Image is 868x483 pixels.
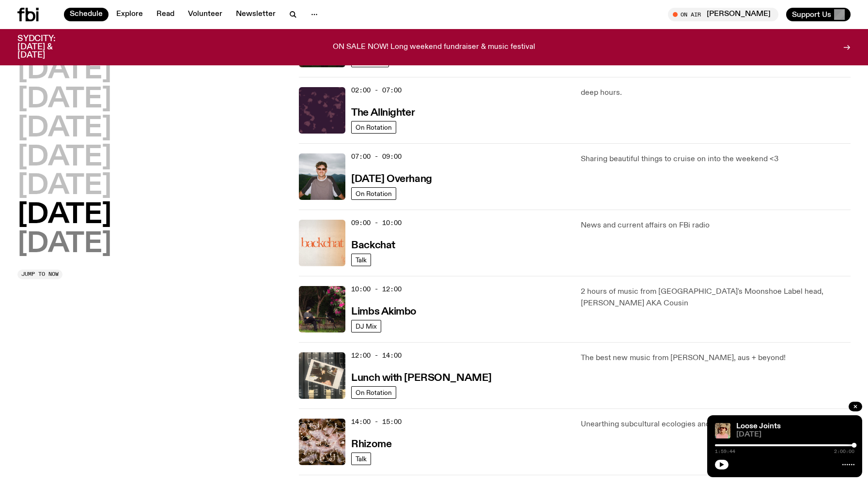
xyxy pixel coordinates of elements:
span: Jump to now [21,272,59,277]
span: 2:00:00 [834,449,854,454]
span: 02:00 - 07:00 [351,86,402,95]
h3: [DATE] Overhang [351,174,432,184]
p: Unearthing subcultural ecologies and the people who cultivate them [581,419,851,430]
span: 1:59:44 [715,449,735,454]
img: A close up picture of a bunch of ginger roots. Yellow squiggles with arrows, hearts and dots are ... [299,419,345,465]
span: On Rotation [356,389,392,396]
a: Read [151,8,180,21]
img: Tyson stands in front of a paperbark tree wearing orange sunglasses, a suede bucket hat and a pin... [715,423,730,438]
span: 07:00 - 09:00 [351,152,402,161]
a: Lunch with [PERSON_NAME] [351,371,491,383]
p: deep hours. [581,87,851,99]
img: A polaroid of Ella Avni in the studio on top of the mixer which is also located in the studio. [299,352,345,399]
button: [DATE] [17,115,111,142]
a: DJ Mix [351,320,381,332]
button: Support Us [786,8,851,21]
a: Newsletter [230,8,281,21]
a: Talk [351,453,371,465]
span: Support Us [792,10,831,19]
p: Sharing beautiful things to cruise on into the weekend <3 [581,153,851,165]
button: [DATE] [17,202,111,229]
a: Schedule [64,8,108,21]
a: Loose Joints [736,423,781,430]
a: Rhizome [351,438,391,450]
p: The best new music from [PERSON_NAME], aus + beyond! [581,352,851,364]
h3: SYDCITY: [DATE] & [DATE] [17,35,79,60]
h3: Rhizome [351,439,391,450]
button: [DATE] [17,144,111,171]
span: On Rotation [356,190,392,197]
span: 12:00 - 14:00 [351,351,402,360]
a: Limbs Akimbo [351,305,417,317]
button: On Air[PERSON_NAME] [668,8,778,21]
a: On Rotation [351,386,396,399]
h3: Limbs Akimbo [351,307,417,317]
a: Backchat [351,239,395,251]
span: [DATE] [736,431,854,438]
span: 10:00 - 12:00 [351,285,402,294]
span: On Rotation [356,123,392,131]
p: News and current affairs on FBi radio [581,220,851,231]
h3: The Allnighter [351,108,415,118]
img: Harrie Hastings stands in front of cloud-covered sky and rolling hills. He's wearing sunglasses a... [299,153,345,200]
a: Talk [351,254,371,266]
button: [DATE] [17,231,111,258]
span: Talk [356,455,367,462]
button: [DATE] [17,86,111,113]
a: On Rotation [351,121,396,134]
span: DJ Mix [356,322,377,330]
p: 2 hours of music from [GEOGRAPHIC_DATA]'s Moonshoe Label head, [PERSON_NAME] AKA Cousin [581,286,851,309]
span: Talk [356,256,367,263]
h3: Lunch with [PERSON_NAME] [351,373,491,383]
button: [DATE] [17,57,111,84]
button: [DATE] [17,173,111,200]
span: 09:00 - 10:00 [351,218,402,227]
p: ON SALE NOW! Long weekend fundraiser & music festival [333,43,535,52]
a: The Allnighter [351,106,415,118]
a: Volunteer [182,8,228,21]
button: Jump to now [17,270,62,279]
img: Jackson sits at an outdoor table, legs crossed and gazing at a black and brown dog also sitting a... [299,286,345,332]
span: 14:00 - 15:00 [351,417,402,426]
h3: Backchat [351,241,395,251]
a: [DATE] Overhang [351,172,432,184]
a: Explore [110,8,149,21]
a: On Rotation [351,187,396,200]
